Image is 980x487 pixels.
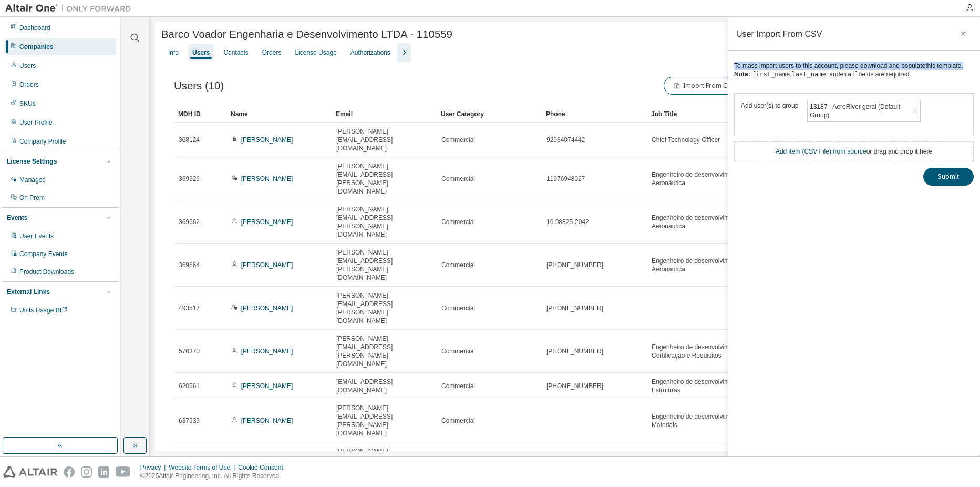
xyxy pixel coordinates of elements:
span: [PHONE_NUMBER] [546,382,603,390]
b: Note: [734,70,750,78]
span: Commercial [441,218,475,226]
div: Email [336,106,432,123]
img: linkedin.svg [98,466,109,478]
code: email [840,70,859,78]
div: Users [19,62,36,70]
span: [PHONE_NUMBER] [546,304,603,312]
span: 493517 [179,304,200,312]
a: [PERSON_NAME] [241,417,293,424]
span: Engenheiro de desenvolvimento - Aeronáutica [652,170,747,187]
div: Company Events [19,250,67,258]
div: Managed [19,176,46,184]
span: [PHONE_NUMBER] [546,261,603,269]
div: 13187 - AeroRiver geral (Default Group) [808,100,920,121]
div: Companies [19,43,54,51]
span: Chief Technology Officer [652,136,720,144]
div: Phone [546,106,643,123]
div: User Category [441,106,538,123]
a: [PERSON_NAME] [241,218,293,226]
span: 576370 [179,347,200,356]
div: Orders [262,48,282,57]
div: Name [231,106,327,123]
span: Commercial [441,417,475,425]
span: [PHONE_NUMBER] [546,347,603,356]
img: youtube.svg [116,466,131,478]
img: altair_logo.svg [3,466,57,478]
span: [PERSON_NAME][EMAIL_ADDRESS][PERSON_NAME][DOMAIN_NAME] [336,291,432,325]
a: [PERSON_NAME] [241,305,293,312]
span: Engenheiro de desenvolvimento - Aeronáutica [652,257,747,273]
button: Import From CSV [664,77,744,95]
div: Authorizations [350,48,390,57]
span: Users (10) [174,80,224,92]
div: Product Downloads [19,268,74,276]
span: [PERSON_NAME][EMAIL_ADDRESS][PERSON_NAME][DOMAIN_NAME] [336,404,432,438]
code: first_name [752,70,790,78]
span: Commercial [441,175,475,183]
span: Commercial [441,347,475,356]
div: MDH ID [178,106,222,123]
div: User Events [19,232,54,240]
span: 620561 [179,382,200,390]
div: User Import From CSV [736,29,822,38]
div: 13187 - AeroRiver geral (Default Group) [808,101,909,121]
div: Events [7,214,27,222]
p: © 2025 Altair Engineering, Inc. All Rights Reserved. [140,472,290,481]
span: [PERSON_NAME][EMAIL_ADDRESS][PERSON_NAME][DOMAIN_NAME] [336,205,432,239]
div: Users [192,48,210,57]
span: Engenheiro de desenvolvimento - Materiais [652,412,747,429]
div: SKUs [19,99,36,108]
span: Commercial [441,261,475,269]
span: Commercial [441,136,475,144]
span: [PERSON_NAME][EMAIL_ADDRESS][PERSON_NAME][DOMAIN_NAME] [336,162,432,196]
div: Orders [19,80,39,89]
div: Dashboard [19,24,50,32]
span: [PERSON_NAME][EMAIL_ADDRESS][DOMAIN_NAME] [336,127,432,153]
span: 369664 [179,261,200,269]
a: [PERSON_NAME] [241,261,293,269]
span: Engenheiro de desenvolvimento - Estruturas [652,378,747,394]
div: or drag and drop it here [776,147,932,156]
span: Barco Voador Engenharia e Desenvolvimento LTDA - 110559 [161,28,452,40]
img: Altair One [5,3,137,14]
button: Submit [923,168,974,186]
span: Commercial [441,304,475,312]
span: Units Usage BI [19,307,68,314]
a: Add item ( CSV File ) from source [776,148,866,155]
span: Commercial [441,382,475,390]
span: 369326 [179,175,200,183]
a: [PERSON_NAME] [241,348,293,355]
span: 16 98825-2042 [546,218,589,226]
div: Website Terms of Use [169,463,238,472]
span: [EMAIL_ADDRESS][DOMAIN_NAME] [336,378,432,394]
div: On Prem [19,194,45,202]
span: Engenheiro de desenvolvimento - Aeronáutica [652,214,747,230]
span: [PERSON_NAME][EMAIL_ADDRESS][PERSON_NAME][DOMAIN_NAME] [336,447,432,481]
div: Privacy [140,463,169,472]
div: Info [168,48,179,57]
div: Company Profile [19,137,66,146]
span: 637539 [179,417,200,425]
div: External Links [7,288,50,296]
span: 369662 [179,218,200,226]
div: Job Title [651,106,748,123]
a: [PERSON_NAME] [241,382,293,390]
code: last_name [792,70,826,78]
div: To mass import users to this account, please download and populate . , , and fields are required. [734,62,974,87]
div: Cookie Consent [238,463,289,472]
div: License Settings [7,157,57,166]
span: [PERSON_NAME][EMAIL_ADDRESS][PERSON_NAME][DOMAIN_NAME] [336,334,432,368]
span: [PERSON_NAME][EMAIL_ADDRESS][PERSON_NAME][DOMAIN_NAME] [336,248,432,282]
img: instagram.svg [81,466,92,478]
span: 368124 [179,136,200,144]
img: facebook.svg [64,466,75,478]
a: [PERSON_NAME] [241,175,293,182]
a: [PERSON_NAME] [241,136,293,144]
span: Engenheiro de desenvolvimento - Certificação e Requisitos [652,343,747,360]
div: Add user(s) to group [741,102,804,122]
div: Contacts [223,48,248,57]
a: this template [925,62,961,69]
span: 92984074442 [546,136,585,144]
div: User Profile [19,118,53,127]
span: 11976948027 [546,175,585,183]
